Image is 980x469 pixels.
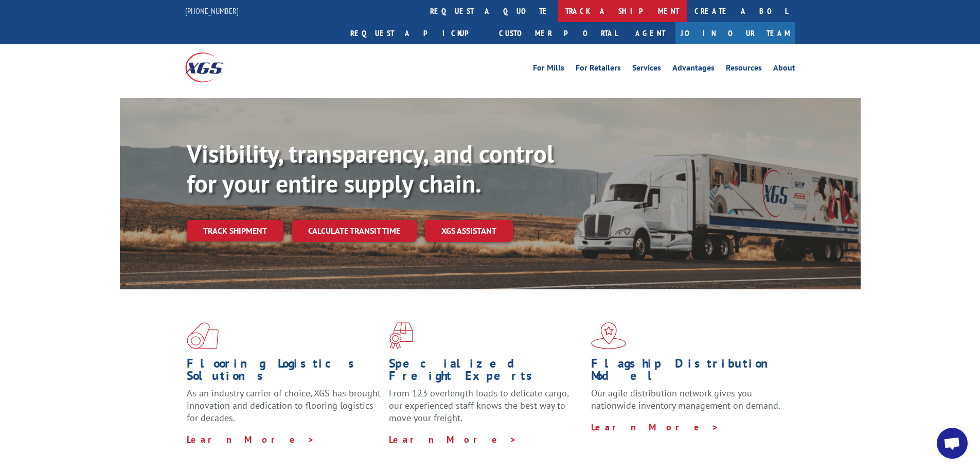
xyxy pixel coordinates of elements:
a: Customer Portal [491,22,625,44]
div: Open chat [937,428,968,459]
a: Agent [625,22,675,44]
a: Resources [726,64,762,75]
a: Services [632,64,661,75]
a: Join Our Team [675,22,795,44]
a: Track shipment [187,220,283,241]
b: Visibility, transparency, and control for your entire supply chain. [187,137,554,199]
a: For Retailers [576,64,621,75]
h1: Flagship Distribution Model [591,357,786,387]
img: xgs-icon-focused-on-flooring-red [389,322,413,349]
a: Learn More > [389,433,517,445]
a: Request a pickup [343,22,491,44]
a: About [773,64,795,75]
a: Calculate transit time [292,220,417,242]
span: As an industry carrier of choice, XGS has brought innovation and dedication to flooring logistics... [187,387,381,424]
a: Advantages [672,64,715,75]
a: XGS ASSISTANT [425,220,513,242]
span: Our agile distribution network gives you nationwide inventory management on demand. [591,387,780,411]
h1: Specialized Freight Experts [389,357,583,387]
a: Learn More > [591,421,719,433]
a: [PHONE_NUMBER] [185,6,239,16]
h1: Flooring Logistics Solutions [187,357,381,387]
img: xgs-icon-flagship-distribution-model-red [591,322,627,349]
img: xgs-icon-total-supply-chain-intelligence-red [187,322,219,349]
a: For Mills [533,64,564,75]
a: Learn More > [187,433,315,445]
p: From 123 overlength loads to delicate cargo, our experienced staff knows the best way to move you... [389,387,583,433]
